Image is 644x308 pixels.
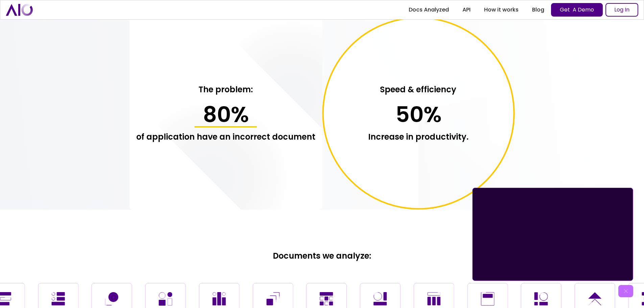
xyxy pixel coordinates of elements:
a: API [456,4,477,16]
iframe: AIO - powering financial decision making [475,191,630,278]
a: Docs Analyzed [402,4,456,16]
h1: % [203,102,249,128]
h3: The problem: [198,84,253,95]
a: home [6,4,33,16]
a: Log In [605,3,638,17]
h3: of application have an incorrect document [136,131,315,143]
a: How it works [477,4,525,16]
span: 80 [203,99,231,129]
a: Blog [525,4,551,16]
a: Get A Demo [551,3,603,17]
